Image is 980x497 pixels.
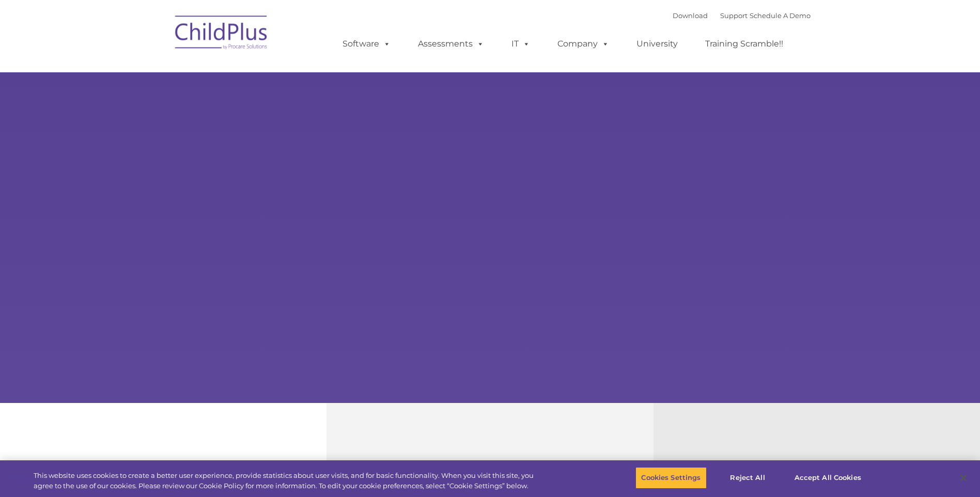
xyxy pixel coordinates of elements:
a: Training Scramble!! [695,34,794,54]
button: Close [952,467,975,489]
button: Reject All [715,467,780,489]
a: Download [673,11,708,20]
div: This website uses cookies to create a better user experience, provide statistics about user visit... [34,471,539,491]
a: Software [332,34,401,54]
img: ChildPlus by Procare Solutions [170,8,273,60]
button: Cookies Settings [635,467,706,489]
button: Accept All Cookies [789,467,867,489]
a: University [626,34,688,54]
font: | [673,11,811,20]
a: Support [720,11,748,20]
a: Assessments [408,34,494,54]
a: IT [501,34,540,54]
a: Company [547,34,619,54]
a: Schedule A Demo [750,11,811,20]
